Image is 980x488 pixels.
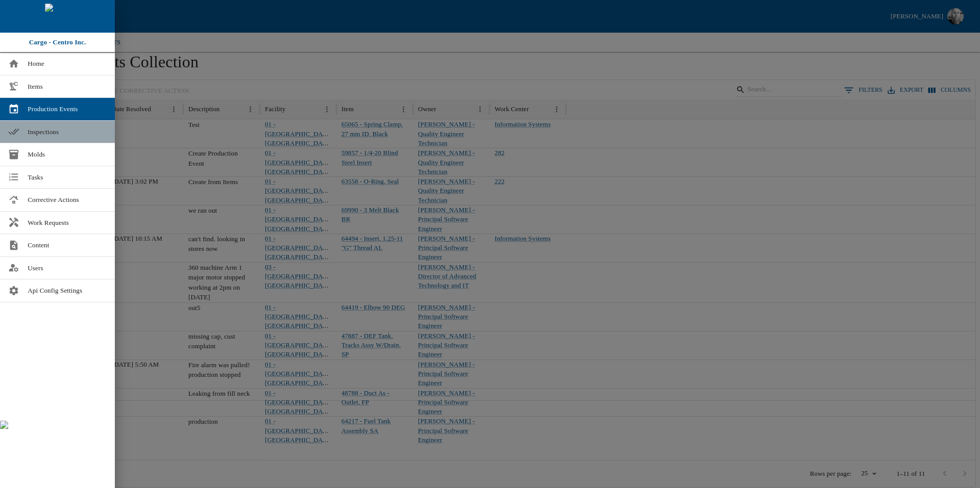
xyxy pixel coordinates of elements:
span: Corrective Actions [28,195,107,205]
span: Work Requests [28,218,107,228]
span: Molds [28,149,107,160]
img: cargo logo [45,4,70,29]
span: Users [28,263,107,273]
span: Home [28,59,107,69]
span: Items [28,82,107,92]
span: Tasks [28,172,107,183]
span: Content [28,240,107,250]
span: Production Events [28,104,107,114]
p: Cargo - Centro Inc. [29,37,86,47]
span: Inspections [28,127,107,137]
span: Api Config Settings [28,286,107,296]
